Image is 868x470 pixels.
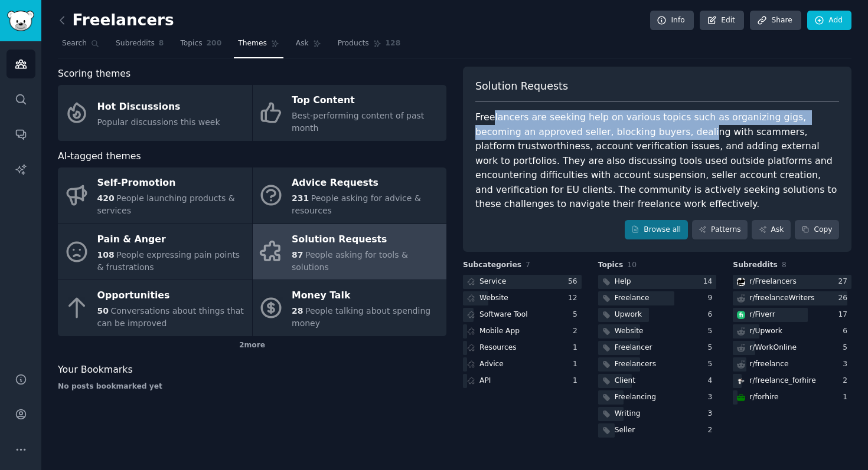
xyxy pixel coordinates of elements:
span: Your Bookmarks [58,363,133,377]
span: Topics [180,38,202,49]
span: Scoring themes [58,67,130,81]
div: No posts bookmarked yet [58,382,446,392]
a: freelance_forhirer/freelance_forhire2 [733,374,851,389]
a: Software Tool5 [463,308,582,323]
a: Fiverrr/Fiverr17 [733,308,851,323]
a: Resources1 [463,341,582,356]
span: Solution Requests [475,79,568,94]
div: 27 [838,277,851,287]
a: Advice Requests231People asking for advice & resources [253,167,447,224]
a: Opportunities50Conversations about things that can be improved [58,280,252,336]
span: People asking for advice & resources [292,193,421,215]
div: 2 more [58,336,446,355]
div: 5 [708,326,717,337]
div: Self-Promotion [97,174,246,193]
span: People talking about spending money [292,306,430,328]
span: 10 [627,261,637,269]
a: Advice1 [463,357,582,372]
a: r/freelance3 [733,357,851,372]
a: Pain & Anger108People expressing pain points & frustrations [58,224,252,280]
div: 2 [708,425,717,436]
a: Patterns [692,220,748,240]
div: Upwork [615,310,642,320]
div: Freelance [615,293,650,304]
div: API [479,376,491,386]
div: Opportunities [97,287,246,305]
div: 17 [838,310,851,320]
img: GummySearch logo [7,11,34,31]
div: 1 [573,376,582,386]
span: 420 [97,193,115,203]
a: r/freelanceWriters26 [733,291,851,306]
div: Freelancers are seeking help on various topics such as organizing gigs, becoming an approved sell... [475,110,839,212]
a: Add [807,11,851,31]
div: Resources [479,343,517,353]
div: Mobile App [479,326,520,337]
div: Seller [615,425,635,436]
div: 2 [843,376,851,386]
a: Writing3 [598,407,717,422]
a: Topics200 [176,34,226,58]
a: Info [650,11,694,31]
a: Search [58,34,103,58]
a: Browse all [625,220,688,240]
span: Topics [598,260,624,271]
div: r/ Freelancers [749,277,797,287]
a: Themes [234,34,283,58]
div: r/ WorkOnline [749,343,797,353]
span: Ask [296,38,309,49]
a: Ask [292,34,325,58]
div: 5 [573,310,582,320]
div: Solution Requests [292,230,440,249]
span: Themes [238,38,267,49]
div: 5 [708,359,717,370]
div: Freelancer [615,343,652,353]
div: 12 [568,293,582,304]
span: 128 [386,38,401,49]
div: 9 [708,293,717,304]
div: 5 [843,343,851,353]
a: Products128 [334,34,404,58]
span: 7 [526,261,530,269]
div: 4 [708,376,717,386]
span: Products [338,38,369,49]
div: r/ Upwork [749,326,782,337]
div: 3 [708,392,717,403]
div: 6 [843,326,851,337]
div: 5 [708,343,717,353]
div: r/ Fiverr [749,310,775,320]
a: Upwork6 [598,308,717,323]
span: 200 [207,38,222,49]
a: Freelance9 [598,291,717,306]
button: Copy [795,220,839,240]
img: Fiverr [737,311,745,319]
div: Top Content [292,91,440,110]
div: r/ forhire [749,392,778,403]
a: Website5 [598,324,717,339]
div: Service [479,277,506,287]
span: People asking for tools & solutions [292,250,408,272]
a: Help14 [598,275,717,290]
div: 1 [573,359,582,370]
a: Top ContentBest-performing content of past month [253,85,447,141]
div: r/ freelance [749,359,788,370]
a: Solution Requests87People asking for tools & solutions [253,224,447,280]
div: Website [479,293,508,304]
div: Freelancers [615,359,656,370]
span: Popular discussions this week [97,117,220,127]
a: forhirer/forhire1 [733,390,851,405]
div: Advice Requests [292,174,440,193]
h2: Freelancers [58,11,174,30]
span: 50 [97,306,109,315]
a: Website12 [463,291,582,306]
a: Freelancersr/Freelancers27 [733,275,851,290]
span: People launching products & services [97,193,235,215]
span: 28 [292,306,303,315]
div: 1 [573,343,582,353]
a: Money Talk28People talking about spending money [253,280,447,336]
div: Money Talk [292,287,440,305]
div: 56 [568,277,582,287]
a: Service56 [463,275,582,290]
div: Freelancing [615,392,656,403]
a: Self-Promotion420People launching products & services [58,167,252,224]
